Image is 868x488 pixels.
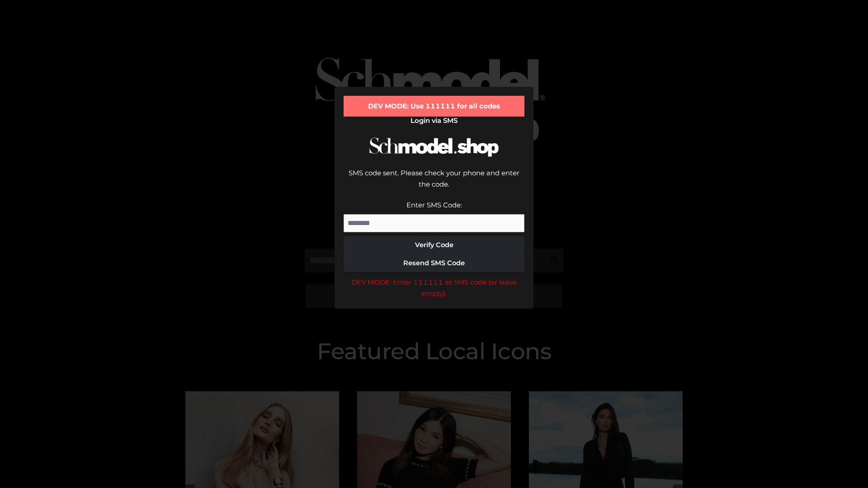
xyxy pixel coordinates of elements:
[406,201,462,209] label: Enter SMS Code:
[344,117,524,125] h2: Login via SMS
[344,96,524,117] div: DEV MODE: Use 111111 for all codes
[344,167,524,199] div: SMS code sent. Please check your phone and enter the code.
[366,129,502,165] img: Schmodel Logo
[344,254,524,272] button: Resend SMS Code
[344,236,524,254] button: Verify Code
[344,277,524,300] div: DEV MODE: Enter 111111 as SMS code (or leave empty).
